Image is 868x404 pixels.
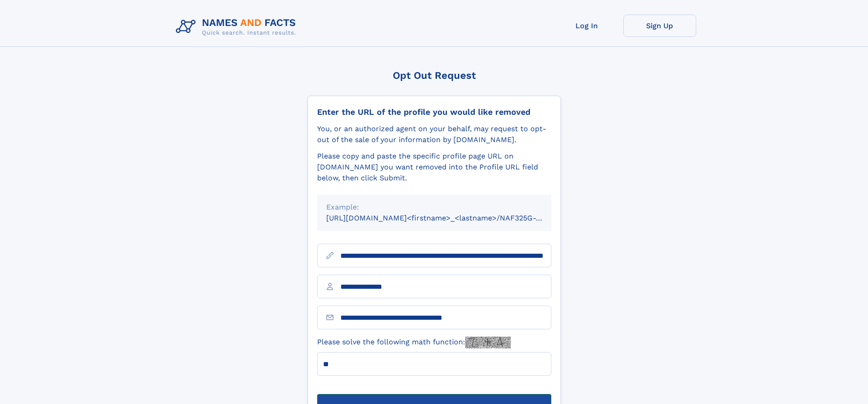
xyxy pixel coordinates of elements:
[326,202,542,213] div: Example:
[317,151,551,184] div: Please copy and paste the specific profile page URL on [DOMAIN_NAME] you want removed into the Pr...
[308,70,561,81] div: Opt Out Request
[317,107,551,117] div: Enter the URL of the profile you would like removed
[317,123,551,145] div: You, or an authorized agent on your behalf, may request to opt-out of the sale of your informatio...
[172,15,303,39] img: Logo Names and Facts
[623,15,696,37] a: Sign Up
[326,214,569,222] small: [URL][DOMAIN_NAME]<firstname>_<lastname>/NAF325G-xxxxxxxx
[550,15,623,37] a: Log In
[317,337,511,348] label: Please solve the following math function:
